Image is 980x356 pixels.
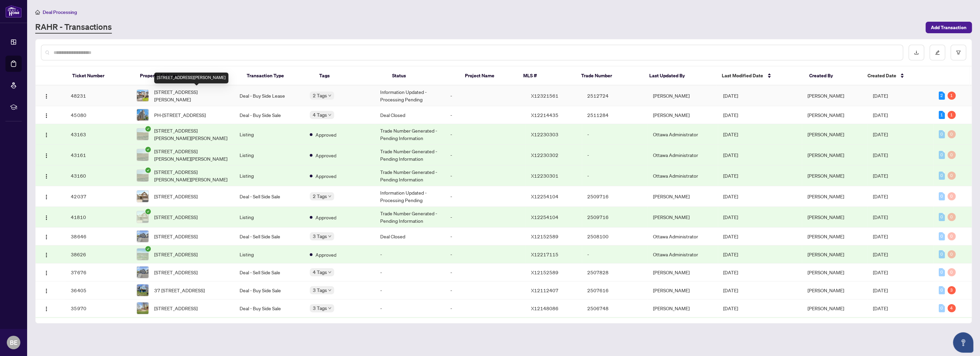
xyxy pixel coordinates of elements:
[531,233,558,239] span: X12152589
[947,232,956,240] div: 0
[582,85,648,106] td: 2512724
[947,268,956,276] div: 0
[375,124,445,145] td: Trade Number Generated - Pending Information
[807,251,844,257] span: [PERSON_NAME]
[65,245,131,263] td: 38626
[647,165,717,186] td: Ottawa Administrator
[445,281,526,299] td: -
[930,45,945,60] button: edit
[234,228,304,245] td: Deal - Sell Side Sale
[312,286,327,294] span: 3 Tags
[647,245,717,263] td: Ottawa Administrator
[517,66,576,85] th: MLS #
[582,207,648,228] td: 2509716
[44,153,49,158] img: Logo
[582,228,648,245] td: 2508100
[234,263,304,281] td: Deal - Sell Side Sale
[35,10,40,15] span: home
[925,22,972,33] button: Add Transaction
[41,150,52,160] button: Logo
[445,263,526,281] td: -
[807,214,844,220] span: [PERSON_NAME]
[44,194,49,200] img: Logo
[914,50,919,55] span: download
[154,213,198,221] span: [STREET_ADDRESS]
[154,73,228,83] div: [STREET_ADDRESS][PERSON_NAME]
[41,285,52,296] button: Logo
[947,172,956,180] div: 0
[939,250,945,258] div: 0
[723,193,738,199] span: [DATE]
[44,234,49,240] img: Logo
[375,106,445,124] td: Deal Closed
[41,129,52,140] button: Logo
[315,214,336,221] span: Approved
[312,232,327,240] span: 3 Tags
[145,209,151,214] span: check-circle
[807,287,844,293] span: [PERSON_NAME]
[145,246,151,252] span: check-circle
[312,304,327,312] span: 3 Tags
[375,207,445,228] td: Trade Number Generated - Pending Information
[807,112,844,118] span: [PERSON_NAME]
[65,186,131,207] td: 42037
[445,106,526,124] td: -
[44,306,49,312] img: Logo
[154,147,229,162] span: [STREET_ADDRESS][PERSON_NAME][PERSON_NAME]
[41,249,52,260] button: Logo
[314,66,387,85] th: Tags
[375,85,445,106] td: Information Updated - Processing Pending
[807,173,844,179] span: [PERSON_NAME]
[67,66,135,85] th: Ticket Number
[44,174,49,179] img: Logo
[234,85,304,106] td: Deal - Buy Side Lease
[375,186,445,207] td: Information Updated - Processing Pending
[41,110,52,120] button: Logo
[582,281,648,299] td: 2507616
[867,72,896,79] span: Created Date
[234,245,304,263] td: Listing
[862,66,930,85] th: Created Date
[723,93,738,99] span: [DATE]
[647,299,717,317] td: [PERSON_NAME]
[234,165,304,186] td: Listing
[947,213,956,221] div: 0
[154,88,229,103] span: [STREET_ADDRESS][PERSON_NAME]
[44,94,49,99] img: Logo
[137,170,148,181] img: thumbnail-img
[807,93,844,99] span: [PERSON_NAME]
[531,287,558,293] span: X12112407
[135,66,241,85] th: Property Address
[375,299,445,317] td: -
[531,173,558,179] span: X12230301
[531,112,558,118] span: X12214435
[315,251,336,258] span: Approved
[41,267,52,278] button: Logo
[873,305,888,311] span: [DATE]
[145,147,151,152] span: check-circle
[873,93,888,99] span: [DATE]
[44,215,49,220] img: Logo
[531,193,558,199] span: X12254104
[531,269,558,275] span: X12152589
[328,113,331,117] span: down
[137,266,148,278] img: thumbnail-img
[10,338,18,347] span: BE
[807,305,844,311] span: [PERSON_NAME]
[908,45,924,60] button: download
[723,214,738,220] span: [DATE]
[935,50,940,55] span: edit
[723,251,738,257] span: [DATE]
[65,124,131,145] td: 43163
[234,281,304,299] td: Deal - Buy Side Sale
[723,173,738,179] span: [DATE]
[807,269,844,275] span: [PERSON_NAME]
[328,271,331,274] span: down
[44,252,49,258] img: Logo
[931,22,966,33] span: Add Transaction
[328,289,331,292] span: down
[65,106,131,124] td: 45080
[328,306,331,310] span: down
[137,231,148,242] img: thumbnail-img
[582,299,648,317] td: 2506748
